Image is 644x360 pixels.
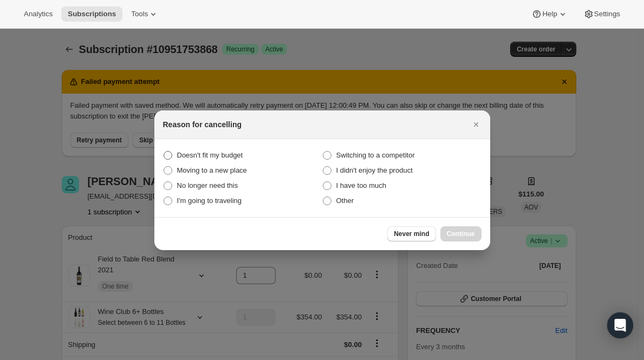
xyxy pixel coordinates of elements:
[177,166,247,174] span: Moving to a new place
[68,10,116,18] span: Subscriptions
[177,181,238,189] span: No longer need this
[336,181,387,189] span: I have too much
[24,10,53,18] span: Analytics
[469,117,484,132] button: Close
[17,6,59,22] button: Analytics
[177,197,242,205] span: I'm going to traveling
[131,10,148,18] span: Tools
[542,10,557,18] span: Help
[387,226,435,241] button: Never mind
[336,166,413,174] span: I didn't enjoy the product
[594,10,620,18] span: Settings
[607,312,633,338] div: Open Intercom Messenger
[394,230,429,238] span: Never mind
[125,6,165,22] button: Tools
[163,119,242,130] h2: Reason for cancelling
[61,6,122,22] button: Subscriptions
[525,6,574,22] button: Help
[177,151,243,159] span: Doesn't fit my budget
[336,151,415,159] span: Switching to a competitor
[577,6,627,22] button: Settings
[336,197,354,205] span: Other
